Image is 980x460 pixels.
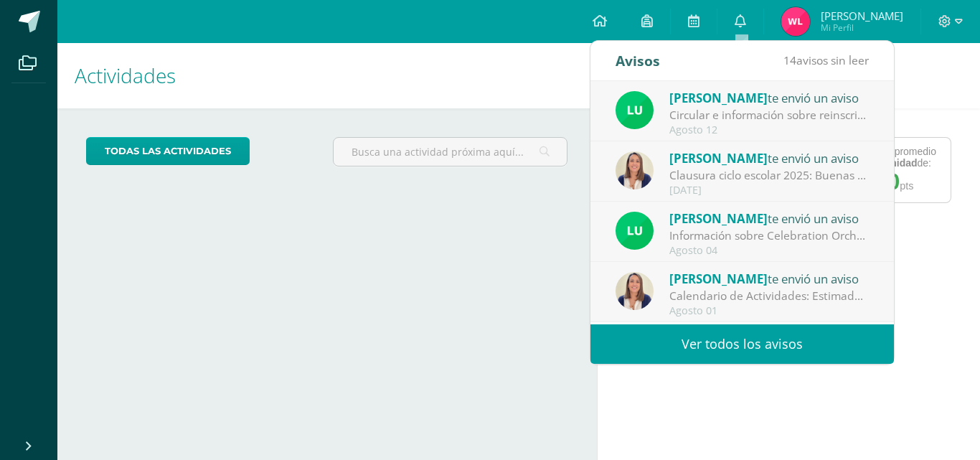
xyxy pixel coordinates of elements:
[669,184,869,197] div: [DATE]
[669,90,768,106] span: [PERSON_NAME]
[669,107,869,123] div: Circular e información sobre reinscripción 2026: Buenas tardes estimada comunidad educativa. Espe...
[669,124,869,136] div: Agosto 12
[86,137,250,165] a: todas las Actividades
[669,149,869,167] div: te envió un aviso
[616,212,654,250] img: 54f82b4972d4d37a72c9d8d1d5f4dac6.png
[75,43,580,108] h1: Actividades
[334,138,567,166] input: Busca una actividad próxima aquí...
[783,52,869,68] span: avisos sin leer
[669,269,869,288] div: te envió un aviso
[669,210,768,227] span: [PERSON_NAME]
[883,157,917,169] strong: Unidad
[669,271,768,287] span: [PERSON_NAME]
[669,245,869,257] div: Agosto 04
[616,151,654,189] img: dc63d2d796699afdcc5c0e4951078590.png
[669,288,869,304] div: Calendario de Actividades: Estimados padres de familia reciban un cordial saludo deseando bendici...
[669,227,869,244] div: Información sobre Celebration Orchestra: Buen día estimada comunidad educativa Esperamos que se e...
[669,305,869,317] div: Agosto 01
[590,324,894,364] a: Ver todos los avisos
[781,7,810,36] img: 012ea8b0b3db4937db09646fd45b4b85.png
[616,91,654,129] img: 54f82b4972d4d37a72c9d8d1d5f4dac6.png
[669,209,869,227] div: te envió un aviso
[616,272,654,310] img: dc63d2d796699afdcc5c0e4951078590.png
[821,9,903,23] span: [PERSON_NAME]
[669,150,768,166] span: [PERSON_NAME]
[900,180,913,192] span: pts
[616,41,660,80] div: Avisos
[783,52,796,68] span: 14
[821,22,903,34] span: Mi Perfil
[669,167,869,184] div: Clausura ciclo escolar 2025: Buenas tardes estimados padres de familia, reciban un cordial saludo...
[669,88,869,107] div: te envió un aviso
